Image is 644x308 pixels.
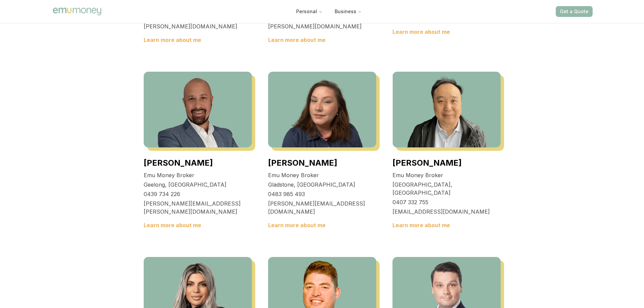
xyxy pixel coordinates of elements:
[144,222,201,229] a: Learn more about me
[392,158,462,168] a: [PERSON_NAME]
[268,222,326,229] a: Learn more about me
[392,72,501,147] img: Eujin Ooi, Emu Money Broker
[144,181,252,189] p: Geelong, [GEOGRAPHIC_DATA]
[556,6,593,17] button: Get a Quote
[392,181,501,197] p: [GEOGRAPHIC_DATA], [GEOGRAPHIC_DATA]
[144,190,252,198] p: 0439 734 226
[329,5,367,18] button: Business
[392,198,501,206] p: 0407 332 755
[268,158,337,168] a: [PERSON_NAME]
[392,208,501,216] p: [EMAIL_ADDRESS][DOMAIN_NAME]
[392,222,450,229] a: Learn more about me
[392,28,450,35] a: Learn more about me
[268,37,326,43] a: Learn more about me
[144,72,252,147] img: Brad Hearns, Emu Money Broker
[268,190,376,198] p: 0483 985 493
[392,171,501,179] p: Emu Money Broker
[268,181,376,189] p: Gladstone, [GEOGRAPHIC_DATA]
[268,199,376,216] p: [PERSON_NAME][EMAIL_ADDRESS][DOMAIN_NAME]
[52,6,102,16] img: Emu Money
[291,5,328,18] button: Personal
[268,72,376,147] img: Erin Shield, Emu Money Broker
[144,171,252,179] p: Emu Money Broker
[268,171,376,179] p: Emu Money Broker
[144,158,213,168] a: [PERSON_NAME]
[144,37,201,43] a: Learn more about me
[144,199,252,216] p: [PERSON_NAME][EMAIL_ADDRESS][PERSON_NAME][DOMAIN_NAME]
